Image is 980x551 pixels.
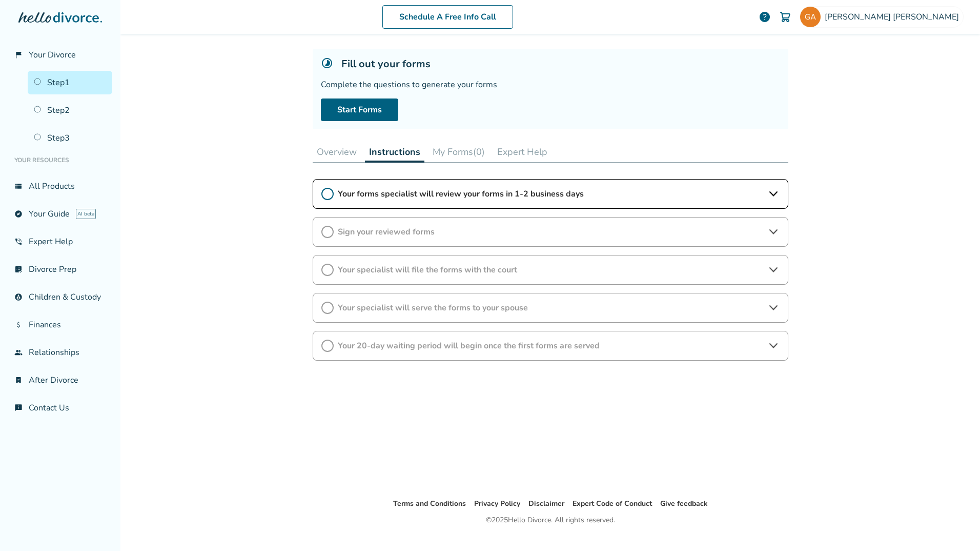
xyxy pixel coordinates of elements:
div: Complete the questions to generate your forms [321,79,780,90]
span: list_alt_check [14,265,23,273]
h5: Fill out your forms [341,57,431,71]
span: view_list [14,182,23,190]
li: Give feedback [660,498,708,510]
a: help [759,11,771,23]
a: groupRelationships [8,341,112,364]
a: flag_2Your Divorce [8,43,112,67]
button: Expert Help [493,142,552,162]
a: Terms and Conditions [393,499,466,508]
a: account_childChildren & Custody [8,285,112,309]
a: phone_in_talkExpert Help [8,230,112,253]
span: Your specialist will file the forms with the court [338,264,763,275]
a: view_listAll Products [8,174,112,198]
li: Your Resources [8,150,112,170]
li: Disclaimer [528,498,564,510]
span: Your forms specialist will review your forms in 1-2 business days [338,188,763,200]
a: attach_moneyFinances [8,313,112,337]
a: exploreYour GuideAI beta [8,202,112,226]
span: Your specialist will serve the forms to your spouse [338,302,763,313]
span: AI beta [76,209,96,219]
a: Expert Code of Conduct [573,499,652,508]
a: Start Forms [321,99,398,121]
img: Cart [779,11,791,23]
span: attach_money [14,321,23,329]
img: george@piedmontoutsourcing.com [800,7,821,27]
span: Your Divorce [29,49,76,61]
a: list_alt_checkDivorce Prep [8,258,112,281]
span: bookmark_check [14,376,23,384]
a: Schedule A Free Info Call [382,5,513,29]
div: © 2025 Hello Divorce. All rights reserved. [486,514,615,526]
a: Step3 [28,126,112,150]
button: My Forms(0) [428,142,489,162]
span: phone_in_talk [14,238,23,246]
a: Step1 [28,71,112,94]
a: Step2 [28,99,112,122]
span: chat_info [14,404,23,412]
span: Your 20-day waiting period will begin once the first forms are served [338,340,763,351]
span: group [14,348,23,357]
a: bookmark_checkAfter Divorce [8,368,112,392]
span: explore [14,210,23,218]
iframe: Chat Widget [929,502,980,551]
button: Overview [313,142,361,162]
a: Privacy Policy [474,499,520,508]
button: Instructions [365,142,424,163]
span: account_child [14,293,23,301]
a: chat_infoContact Us [8,396,112,420]
span: [PERSON_NAME] [PERSON_NAME] [825,11,963,23]
span: Sign your reviewed forms [338,226,763,238]
span: flag_2 [14,51,23,59]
